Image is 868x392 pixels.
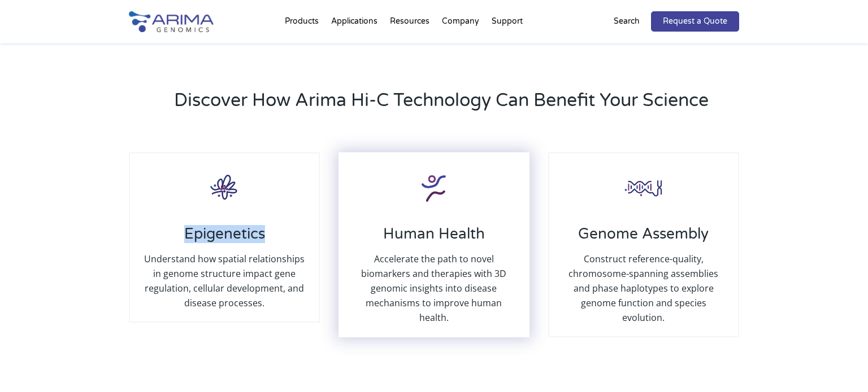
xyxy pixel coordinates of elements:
img: Arima-Genomics-logo [129,11,214,32]
img: Epigenetics_Icon_Arima-Genomics.png [202,165,247,210]
a: Request a Quote [651,11,739,32]
p: Construct reference-quality, chromosome-spanning assemblies and phase haplotypes to explore genom... [561,252,727,325]
p: Understand how spatial relationships in genome structure impact gene regulation, cellular develop... [141,252,307,310]
p: Accelerate the path to novel biomarkers and therapies with 3D genomic insights into disease mecha... [351,252,517,325]
img: Genome-Assembly_Icon_Arima-Genomics.png [621,165,666,210]
h3: Human Health [351,225,517,252]
h3: Genome Assembly [561,225,727,252]
h2: Discover How Arima Hi-C Technology Can Benefit Your Science [174,88,739,122]
p: Search [614,14,640,29]
h3: Epigenetics [141,225,307,252]
img: Human-Health_Icon_Arima-Genomics.png [411,165,457,210]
